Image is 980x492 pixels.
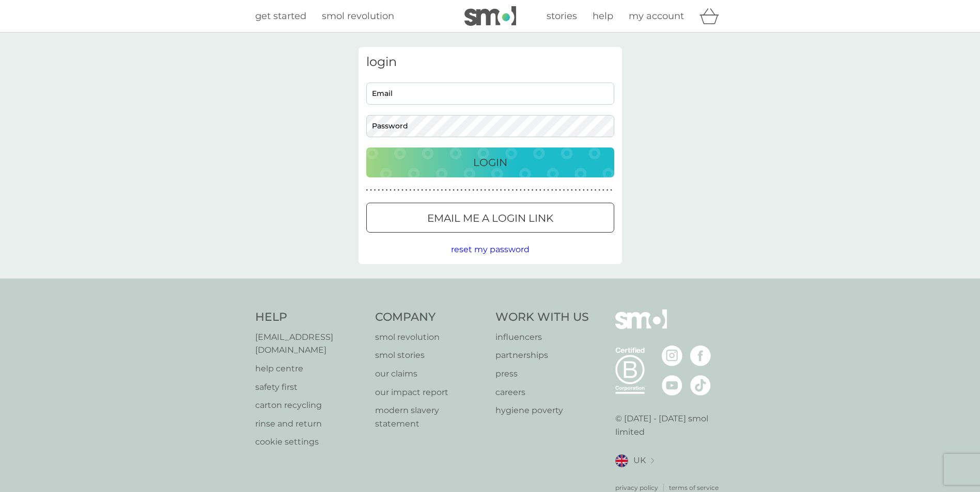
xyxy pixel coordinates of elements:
p: ● [524,188,526,193]
p: ● [590,188,593,193]
p: ● [551,188,553,193]
h4: Company [375,309,485,325]
h4: Work With Us [495,309,589,325]
p: ● [579,188,581,193]
p: ● [571,188,573,193]
p: ● [575,188,577,193]
p: ● [559,188,561,193]
p: ● [520,188,522,193]
img: visit the smol Tiktok page [690,375,711,396]
p: ● [476,188,478,193]
a: our claims [375,367,485,381]
img: smol [615,309,667,345]
img: select a new location [651,458,654,464]
p: ● [406,188,408,193]
p: Login [473,154,507,171]
p: ● [421,188,423,193]
span: UK [633,454,646,467]
a: stories [547,9,577,24]
p: © [DATE] - [DATE] smol limited [615,412,725,438]
button: Email me a login link [366,203,614,233]
img: visit the smol Youtube page [662,375,682,396]
p: ● [461,188,463,193]
p: ● [417,188,419,193]
p: ● [555,188,557,193]
p: ● [480,188,483,193]
p: ● [488,188,490,193]
a: smol revolution [375,331,485,344]
p: ● [606,188,609,193]
p: ● [457,188,459,193]
p: ● [598,188,600,193]
span: get started [255,10,306,22]
p: ● [378,188,380,193]
p: ● [425,188,427,193]
p: ● [500,188,502,193]
p: ● [547,188,549,193]
p: ● [374,188,376,193]
p: ● [583,188,585,193]
p: ● [409,188,411,193]
p: ● [437,188,439,193]
a: help [593,9,613,24]
p: ● [527,188,530,193]
p: ● [449,188,451,193]
p: ● [563,188,565,193]
p: ● [394,188,396,193]
a: my account [629,9,684,24]
p: [EMAIL_ADDRESS][DOMAIN_NAME] [255,331,365,357]
p: ● [602,188,604,193]
span: stories [547,10,577,22]
p: ● [366,188,368,193]
p: ● [401,188,403,193]
p: ● [496,188,498,193]
p: ● [543,188,546,193]
span: reset my password [451,244,530,254]
img: visit the smol Facebook page [690,346,711,366]
span: my account [629,10,684,22]
a: modern slavery statement [375,404,485,430]
p: ● [508,188,510,193]
a: smol stories [375,349,485,362]
a: rinse and return [255,417,365,431]
p: ● [532,188,534,193]
p: ● [445,188,447,193]
p: ● [535,188,537,193]
p: ● [429,188,431,193]
p: ● [464,188,466,193]
p: ● [567,188,569,193]
a: hygiene poverty [495,404,589,417]
a: careers [495,386,589,399]
img: UK flag [615,454,628,467]
p: ● [472,188,474,193]
p: ● [484,188,486,193]
a: partnerships [495,349,589,362]
h3: login [366,55,614,70]
p: ● [512,188,514,193]
a: our impact report [375,386,485,399]
a: cookie settings [255,435,365,449]
p: ● [492,188,494,193]
div: basket [699,6,725,26]
a: influencers [495,331,589,344]
p: safety first [255,381,365,394]
span: smol revolution [322,10,394,22]
a: smol revolution [322,9,394,24]
a: press [495,367,589,381]
a: help centre [255,362,365,375]
a: get started [255,9,306,24]
img: visit the smol Instagram page [662,346,682,366]
p: ● [433,188,435,193]
p: ● [413,188,415,193]
p: ● [610,188,612,193]
p: ● [370,188,372,193]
